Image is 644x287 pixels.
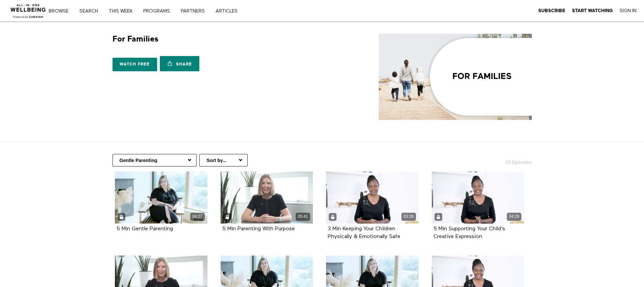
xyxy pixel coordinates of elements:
strong: 3 Min Keeping Your Children Physically & Emotionally Safe [328,226,400,239]
a: 3 Min Keeping Your Children Physically & Emotionally Safe [328,226,400,239]
a: 3 Min Keeping Your Children Physically & Emotionally Safe 03:28 [326,172,419,224]
a: Subscribe [538,8,565,14]
a: Search [77,9,105,14]
a: Sign In [620,8,637,14]
a: Watch free [113,58,157,71]
div: 03:28 [401,213,416,220]
a: Share [160,56,199,71]
a: THIS WEEK [106,9,140,14]
a: 5 Min Supporting Your Child's Creative Expression [434,226,505,239]
a: 5 Min Gentle Parenting [117,226,173,231]
a: PARTNERS [178,9,212,14]
div: 04:27 [190,213,205,220]
div: 04:29 [507,213,521,220]
h2: 23 Episodes [460,154,536,166]
strong: Subscribe [538,8,565,13]
a: 5 Min Gentle Parenting 04:27 [115,172,207,224]
nav: Primary [53,7,251,14]
a: Start Watching [572,8,613,14]
h1: For Families [113,34,158,44]
a: Browse [46,9,76,14]
strong: 5 Min Supporting Your Child's Creative Expression [434,226,505,239]
img: For Families [379,34,532,120]
strong: Start Watching [572,8,613,13]
a: PROGRAMS [141,9,177,14]
a: ARTICLES [213,9,245,14]
a: 5 Min Supporting Your Child's Creative Expression 04:29 [432,172,524,224]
